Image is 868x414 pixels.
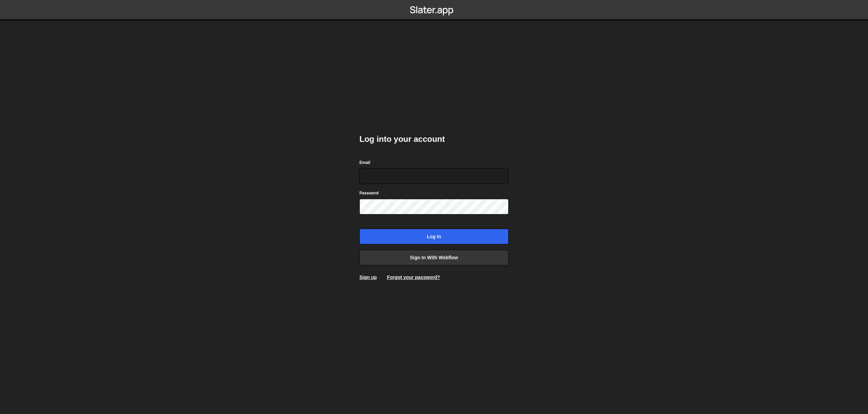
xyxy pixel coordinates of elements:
[359,159,370,166] label: Email
[387,275,440,280] a: Forgot your password?
[359,190,379,196] label: Password
[359,229,509,244] input: Log in
[359,250,509,265] a: Sign in with Webflow
[359,134,509,145] h2: Log into your account
[359,275,377,280] a: Sign up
